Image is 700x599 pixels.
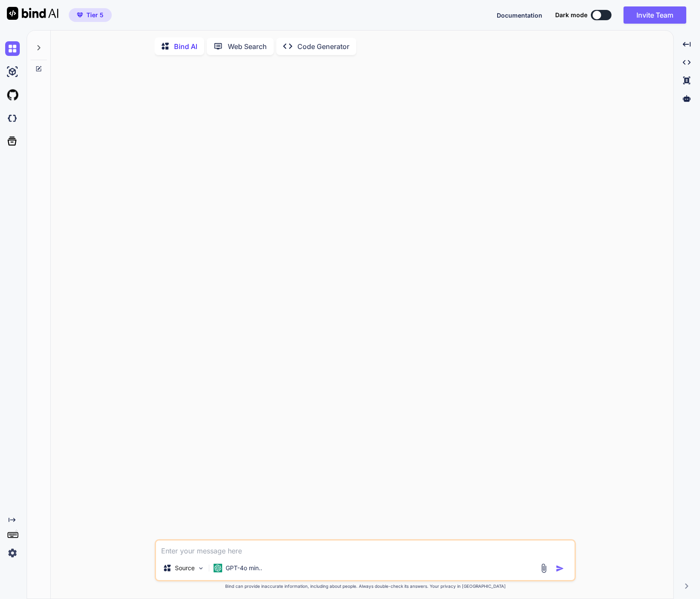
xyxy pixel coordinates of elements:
img: attachment [539,563,549,573]
p: Web Search [228,41,267,52]
img: Pick Models [197,565,205,572]
img: GPT-4o mini [214,564,222,572]
img: Bind AI [7,7,58,20]
p: Source [175,564,195,572]
button: Invite Team [624,6,686,24]
span: Tier 5 [86,11,104,19]
span: Documentation [497,12,542,19]
img: icon [556,564,564,573]
button: premiumTier 5 [69,8,112,22]
p: GPT-4o min.. [226,564,262,572]
img: chat [5,41,20,56]
button: Documentation [497,11,542,20]
img: premium [77,12,83,18]
p: Bind can provide inaccurate information, including about people. Always double-check its answers.... [155,583,576,590]
img: githubLight [5,88,20,102]
p: Bind AI [174,41,197,52]
img: darkCloudIdeIcon [5,111,20,126]
p: Code Generator [297,41,349,52]
img: settings [5,546,20,560]
img: ai-studio [5,65,20,79]
span: Dark mode [555,11,587,19]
